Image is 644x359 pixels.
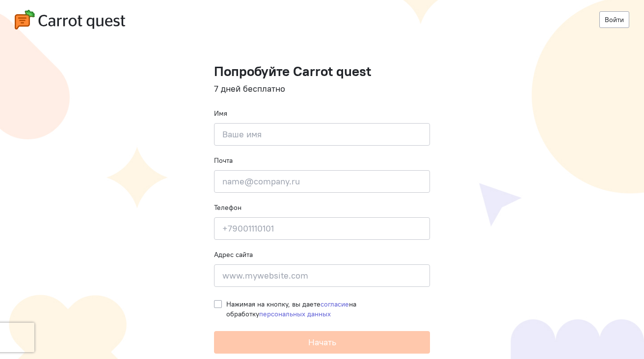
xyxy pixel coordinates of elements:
span: Нажимая на кнопку, вы даете на обработку [226,300,356,318]
span: Начать [308,336,336,348]
input: +79001110101 [214,217,430,240]
input: Ваше имя [214,123,430,146]
button: Начать [214,331,430,354]
a: персональных данных [259,309,331,318]
a: согласие [321,300,349,308]
label: Имя [214,108,227,118]
h4: 7 дней бесплатно [214,84,430,94]
label: Телефон [214,203,241,212]
label: Почта [214,155,233,165]
input: www.mywebsite.com [214,264,430,287]
input: name@company.ru [214,170,430,193]
a: Войти [599,11,629,28]
h1: Попробуйте Carrot quest [214,64,430,79]
label: Адрес сайта [214,250,253,259]
img: carrot-quest-logo.svg [15,10,125,29]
